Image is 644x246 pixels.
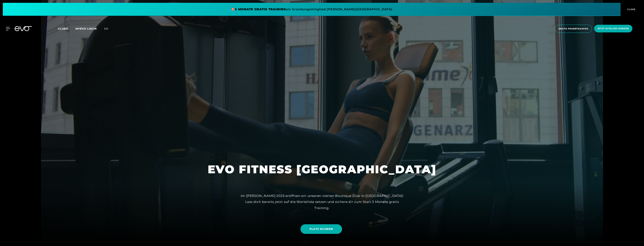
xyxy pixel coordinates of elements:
[58,27,68,30] span: Clubs
[593,25,634,33] a: Jetzt Mitglied werden
[75,27,97,30] a: MYEVO LOGIN
[58,27,75,30] a: Clubs
[208,162,436,177] h1: EVO FITNESS [GEOGRAPHIC_DATA]
[104,27,108,30] span: en
[238,193,406,211] div: Im [PERSON_NAME] 2025 eröffnen wir unseren vierten Boutique Club in [GEOGRAPHIC_DATA]! Lass dich ...
[554,25,593,33] a: Gratis Probetraining
[558,27,588,30] span: Gratis Probetraining
[300,224,342,234] a: PLATZ SICHERN
[621,3,641,16] button: CLOSE
[598,27,629,30] span: Jetzt Mitglied werden
[309,227,333,231] span: PLATZ SICHERN
[104,27,113,31] a: en
[626,8,636,11] span: CLOSE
